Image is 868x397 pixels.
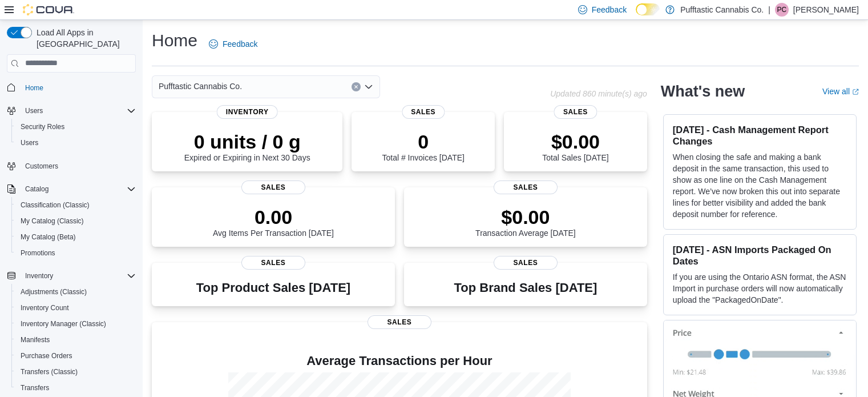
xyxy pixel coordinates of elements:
[21,182,53,196] button: Catalog
[25,83,43,93] span: Home
[223,38,257,50] span: Feedback
[542,130,608,162] div: Total Sales [DATE]
[673,124,847,147] h3: [DATE] - Cash Management Report Changes
[382,130,464,162] div: Total # Invoices [DATE]
[777,3,787,17] span: PC
[152,29,197,52] h1: Home
[21,216,84,226] span: My Catalog (Classic)
[161,354,638,368] h4: Average Transactions per Hour
[768,3,770,17] p: |
[11,332,140,348] button: Manifests
[2,268,140,284] button: Inventory
[21,182,136,196] span: Catalog
[680,3,764,17] p: Pufftastic Cannabis Co.
[2,103,140,119] button: Users
[21,367,78,376] span: Transfers (Classic)
[16,136,136,150] span: Users
[673,244,847,267] h3: [DATE] - ASN Imports Packaged On Dates
[16,365,136,379] span: Transfers (Classic)
[11,348,140,364] button: Purchase Orders
[21,287,87,296] span: Adjustments (Classic)
[11,245,140,261] button: Promotions
[21,269,136,283] span: Inventory
[2,181,140,197] button: Catalog
[661,82,745,101] h2: What's new
[204,33,262,55] a: Feedback
[159,79,242,93] span: Pufftastic Cannabis Co.
[16,333,54,347] a: Manifests
[822,87,859,96] a: View allExternal link
[16,349,77,363] a: Purchase Orders
[11,197,140,213] button: Classification (Classic)
[16,285,91,299] a: Adjustments (Classic)
[542,130,608,153] p: $0.00
[16,136,43,150] a: Users
[213,206,334,228] p: 0.00
[475,206,576,238] div: Transaction Average [DATE]
[23,4,74,15] img: Cova
[184,130,310,162] div: Expired or Expiring in Next 30 Days
[16,246,60,260] a: Promotions
[21,303,69,312] span: Inventory Count
[25,106,43,115] span: Users
[16,381,54,395] a: Transfers
[11,380,140,396] button: Transfers
[25,271,53,280] span: Inventory
[11,364,140,380] button: Transfers (Classic)
[494,181,558,194] span: Sales
[11,119,140,135] button: Security Roles
[21,383,49,392] span: Transfers
[16,198,136,212] span: Classification (Classic)
[21,81,136,95] span: Home
[16,317,111,331] a: Inventory Manager (Classic)
[21,81,48,95] a: Home
[16,120,69,134] a: Security Roles
[16,301,74,315] a: Inventory Count
[592,4,627,15] span: Feedback
[2,79,140,96] button: Home
[16,198,94,212] a: Classification (Classic)
[241,256,305,270] span: Sales
[21,232,76,242] span: My Catalog (Beta)
[21,269,58,283] button: Inventory
[550,89,647,98] p: Updated 860 minute(s) ago
[21,200,90,210] span: Classification (Classic)
[16,214,136,228] span: My Catalog (Classic)
[11,213,140,229] button: My Catalog (Classic)
[21,351,72,360] span: Purchase Orders
[454,281,597,295] h3: Top Brand Sales [DATE]
[793,3,859,17] p: [PERSON_NAME]
[241,181,305,194] span: Sales
[16,230,136,244] span: My Catalog (Beta)
[2,158,140,174] button: Customers
[352,82,361,91] button: Clear input
[494,256,558,270] span: Sales
[11,229,140,245] button: My Catalog (Beta)
[673,151,847,220] p: When closing the safe and making a bank deposit in the same transaction, this used to show as one...
[775,3,789,17] div: Preeya Chauhan
[196,281,350,295] h3: Top Product Sales [DATE]
[11,284,140,300] button: Adjustments (Classic)
[21,335,50,344] span: Manifests
[852,89,859,95] svg: External link
[11,135,140,151] button: Users
[21,319,106,328] span: Inventory Manager (Classic)
[16,317,136,331] span: Inventory Manager (Classic)
[21,159,63,173] a: Customers
[402,105,445,119] span: Sales
[21,122,64,131] span: Security Roles
[25,185,49,194] span: Catalog
[25,162,58,171] span: Customers
[11,316,140,332] button: Inventory Manager (Classic)
[16,246,136,260] span: Promotions
[16,365,82,379] a: Transfers (Classic)
[213,206,334,238] div: Avg Items Per Transaction [DATE]
[382,130,464,153] p: 0
[16,301,136,315] span: Inventory Count
[21,104,136,118] span: Users
[364,82,373,91] button: Open list of options
[11,300,140,316] button: Inventory Count
[184,130,310,153] p: 0 units / 0 g
[16,214,88,228] a: My Catalog (Classic)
